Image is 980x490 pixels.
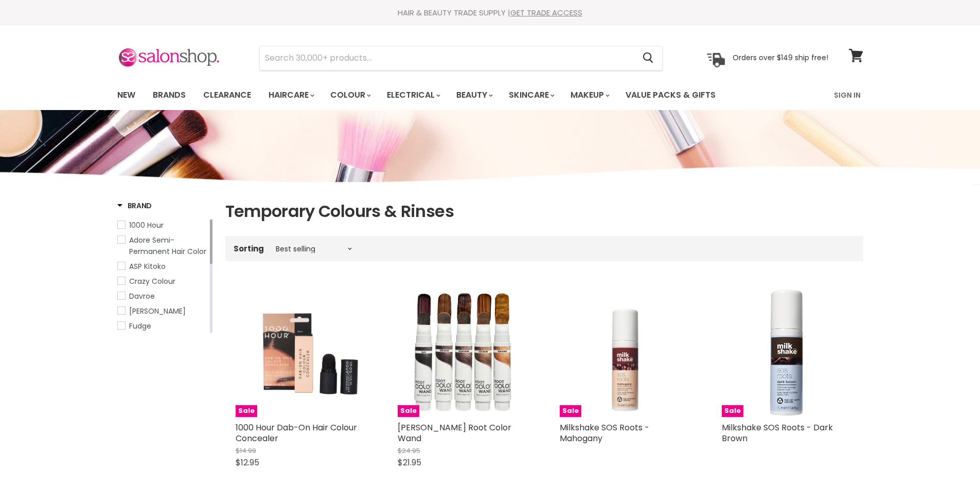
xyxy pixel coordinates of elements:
[145,84,193,106] a: Brands
[635,46,662,70] button: Search
[129,220,164,230] span: 1000 Hour
[398,292,529,411] img: Jerome Russell Root Color Wand
[110,84,143,106] a: New
[129,321,151,331] span: Fudge
[510,7,582,18] a: GET TRADE ACCESS
[828,84,867,106] a: Sign In
[261,84,320,106] a: Haircare
[722,286,853,417] a: Milkshake SOS Roots - Dark BrownSale
[560,422,649,444] a: Milkshake SOS Roots - Mahogany
[398,405,419,417] span: Sale
[560,405,581,417] span: Sale
[449,84,499,106] a: Beauty
[117,234,208,257] a: Adore Semi-Permanent Hair Color
[722,405,743,417] span: Sale
[259,46,663,70] form: Product
[722,286,853,417] img: Milkshake SOS Roots - Dark Brown
[117,291,208,302] a: Davroe
[398,457,421,468] span: $21.95
[129,235,206,257] span: Adore Semi-Permanent Hair Color
[398,422,511,444] a: [PERSON_NAME] Root Color Wand
[560,286,691,417] img: Milkshake SOS Roots - Mahogany
[129,261,166,271] span: ASP Kitoko
[379,84,447,106] a: Electrical
[398,286,529,417] a: Jerome Russell Root Color WandSale
[236,405,257,417] span: Sale
[501,84,561,106] a: Skincare
[117,320,208,332] a: Fudge
[236,286,367,417] img: 1000 Hour Dab-On Hair Colour Concealer
[234,244,264,253] label: Sorting
[733,53,828,62] p: Orders over $149 ship free!
[236,446,256,456] span: $14.99
[195,84,259,106] a: Clearance
[323,84,377,106] a: Colour
[110,80,776,110] ul: Main menu
[104,80,876,110] nav: Main
[236,422,357,444] a: 1000 Hour Dab-On Hair Colour Concealer
[618,84,723,106] a: Value Packs & Gifts
[104,8,876,18] div: HAIR & BEAUTY TRADE SUPPLY |
[129,306,186,316] span: [PERSON_NAME]
[563,84,616,106] a: Makeup
[117,276,208,287] a: Crazy Colour
[117,261,208,272] a: ASP Kitoko
[117,220,208,231] a: 1000 Hour
[236,286,367,417] a: 1000 Hour Dab-On Hair Colour ConcealerSale
[129,291,155,301] span: Davroe
[398,446,420,456] span: $24.95
[722,422,833,444] a: Milkshake SOS Roots - Dark Brown
[117,201,152,211] h3: Brand
[129,276,175,286] span: Crazy Colour
[260,46,635,70] input: Search
[117,305,208,317] a: De Lorenzo
[560,286,691,417] a: Milkshake SOS Roots - MahoganySale
[236,457,259,468] span: $12.95
[225,201,863,222] h1: Temporary Colours & Rinses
